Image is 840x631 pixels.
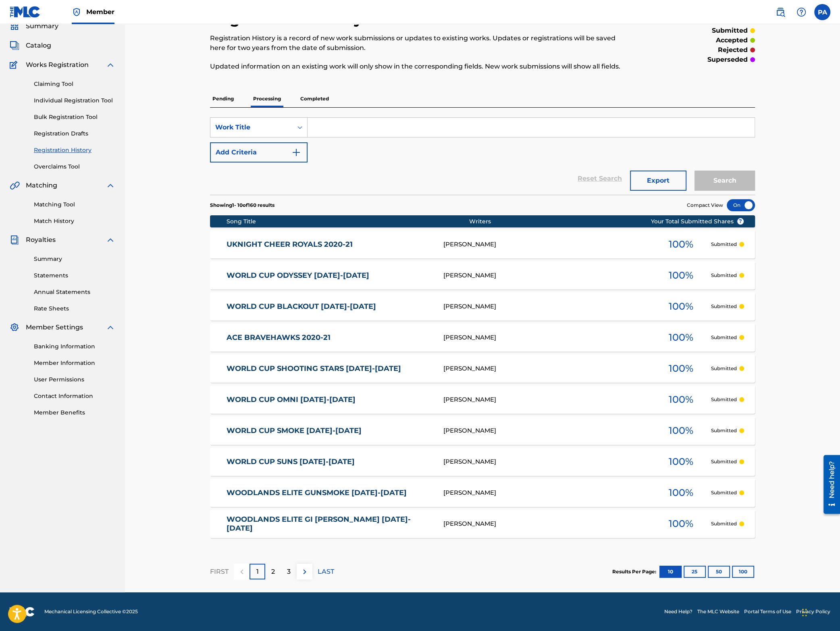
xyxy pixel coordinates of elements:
span: Works Registration [26,60,89,70]
p: superseded [707,55,748,65]
img: Catalog [10,41,19,50]
a: Bulk Registration Tool [34,113,115,121]
a: Registration History [34,146,115,154]
div: [PERSON_NAME] [443,364,651,373]
a: Rate Sheets [34,304,115,313]
span: 100 % [668,361,693,376]
div: [PERSON_NAME] [443,488,651,498]
iframe: Resource Center [817,451,840,518]
p: Submitted [711,272,737,279]
span: 100 % [668,423,693,438]
a: The MLC Website [697,608,739,615]
img: Member Settings [10,323,19,332]
p: Submitted [711,303,737,310]
div: Work Title [215,123,288,132]
div: Help [793,4,809,20]
span: Member Settings [26,323,83,332]
div: [PERSON_NAME] [443,240,651,249]
img: expand [106,60,115,70]
a: User Permissions [34,375,115,384]
img: expand [106,323,115,332]
p: 3 [287,567,291,577]
img: Summary [10,21,19,31]
p: Completed [298,90,331,107]
a: Match History [34,217,115,225]
a: WORLD CUP SMOKE [DATE]-[DATE] [227,426,433,435]
span: 100 % [668,299,693,314]
span: Summary [26,21,58,31]
img: Matching [10,181,20,190]
img: Top Rightsholder [72,7,81,17]
p: Submitted [711,427,737,434]
a: Summary [34,255,115,263]
p: LAST [318,567,334,577]
div: Chat Widget [800,592,840,631]
img: 9d2ae6d4665cec9f34b9.svg [291,148,301,157]
img: Royalties [10,235,19,245]
p: Submitted [711,489,737,496]
span: Matching [26,181,57,190]
p: Submitted [711,365,737,372]
span: 100 % [668,237,693,252]
a: Member Benefits [34,408,115,417]
div: [PERSON_NAME] [443,457,651,466]
p: accepted [716,35,748,45]
p: Submitted [711,520,737,527]
img: logo [10,607,35,616]
a: Registration Drafts [34,129,115,138]
a: Portal Terms of Use [744,608,791,615]
a: WOODLANDS ELITE GUNSMOKE [DATE]-[DATE] [227,488,433,498]
img: expand [106,235,115,245]
a: WORLD CUP BLACKOUT [DATE]-[DATE] [227,302,433,311]
a: Need Help? [664,608,692,615]
a: Matching Tool [34,200,115,209]
img: MLC Logo [10,6,41,18]
div: [PERSON_NAME] [443,333,651,342]
p: FIRST [210,567,229,577]
button: Export [630,171,686,191]
p: 2 [271,567,275,577]
p: Pending [210,90,236,107]
span: Compact View [687,202,723,209]
p: rejected [718,45,748,55]
p: Submitted [711,241,737,248]
a: Banking Information [34,342,115,351]
img: expand [106,181,115,190]
img: Works Registration [10,60,20,70]
a: UKNIGHT CHEER ROYALS 2020-21 [227,240,433,249]
div: [PERSON_NAME] [443,519,651,529]
p: Showing 1 - 10 of 160 results [210,202,274,209]
button: 10 [659,566,682,578]
span: 100 % [668,330,693,345]
span: 100 % [668,392,693,407]
span: Mechanical Licensing Collective © 2025 [44,608,138,615]
a: WOODLANDS ELITE GI [PERSON_NAME] [DATE]-[DATE] [227,515,433,533]
p: Results Per Page: [612,568,658,575]
p: 1 [256,567,259,577]
div: [PERSON_NAME] [443,395,651,404]
div: Drag [802,600,807,625]
span: 100 % [668,485,693,500]
a: Member Information [34,359,115,367]
img: help [796,7,806,17]
div: [PERSON_NAME] [443,302,651,311]
div: Song Title [227,217,470,226]
div: User Menu [814,4,830,20]
img: right [300,567,310,577]
p: Processing [251,90,283,107]
a: WORLD CUP SUNS [DATE]-[DATE] [227,457,433,466]
a: SummarySummary [10,21,58,31]
span: 100 % [668,454,693,469]
p: Submitted [711,334,737,341]
a: Annual Statements [34,288,115,296]
a: Overclaims Tool [34,162,115,171]
div: Writers [469,217,676,226]
p: Submitted [711,458,737,465]
button: Add Criteria [210,142,308,162]
p: Updated information on an existing work will only show in the corresponding fields. New work subm... [210,62,630,71]
a: WORLD CUP OMNI [DATE]-[DATE] [227,395,433,404]
a: Public Search [772,4,788,20]
a: CatalogCatalog [10,41,51,50]
p: submitted [712,26,748,35]
a: Contact Information [34,392,115,400]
